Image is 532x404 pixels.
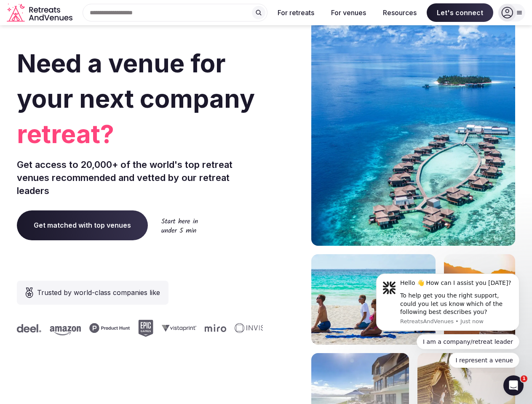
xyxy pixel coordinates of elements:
span: Need a venue for your next company [17,48,255,114]
button: For retreats [271,3,321,22]
a: Visit the homepage [7,3,74,22]
button: For venues [324,3,373,22]
svg: Invisible company logo [234,323,281,333]
svg: Retreats and Venues company logo [7,3,74,22]
svg: Deel company logo [16,324,41,332]
iframe: Intercom notifications message [364,266,532,373]
span: Trusted by world-class companies like [37,287,160,298]
svg: Epic Games company logo [138,320,153,337]
span: retreat? [17,116,263,151]
svg: Vistaprint company logo [161,324,196,332]
button: Resources [376,3,423,22]
img: yoga on tropical beach [311,254,436,345]
p: Get access to 20,000+ of the world's top retreat venues recommended and vetted by our retreat lea... [17,158,263,197]
span: Let's connect [427,3,493,22]
img: Start here in under 5 min [161,218,198,233]
span: 1 [521,375,527,382]
a: Get matched with top venues [17,210,148,240]
svg: Miro company logo [204,324,226,332]
img: woman sitting in back of truck with camels [444,254,515,345]
iframe: Intercom live chat [503,375,524,396]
